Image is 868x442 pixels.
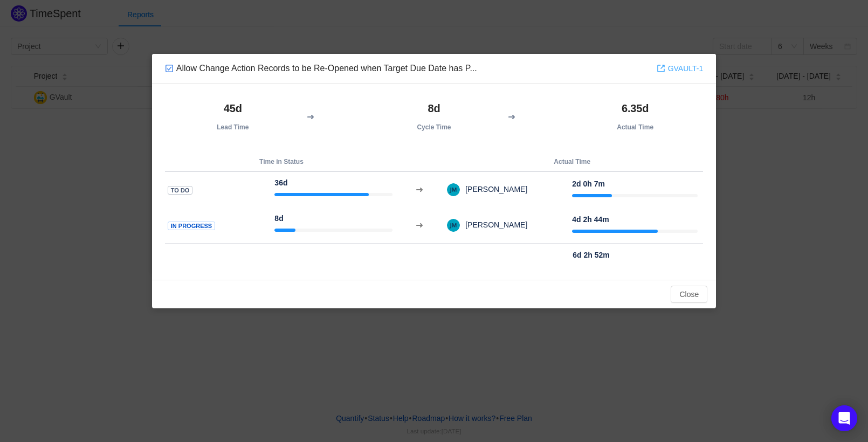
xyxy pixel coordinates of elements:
[366,96,502,136] th: Cycle Time
[274,178,287,187] strong: 36d
[657,63,704,74] a: GVAULT-1
[165,64,174,73] img: 10318
[165,63,477,74] div: Allow Change Action Records to be Re-Opened when Target Due Date has P...
[165,153,398,171] th: Time in Status
[428,102,440,114] strong: 8d
[165,96,301,136] th: Lead Time
[224,102,242,114] strong: 45d
[447,219,460,232] img: 6657ad027324e9b0a1a95c707f60b945
[572,179,605,188] strong: 2d 0h 7m
[168,222,215,231] span: In Progress
[567,96,703,136] th: Actual Time
[441,153,703,171] th: Actual Time
[831,405,857,431] div: Open Intercom Messenger
[573,251,609,259] strong: 6d 2h 52m
[460,185,527,194] span: [PERSON_NAME]
[274,214,283,223] strong: 8d
[572,215,609,224] strong: 4d 2h 44m
[460,220,527,229] span: [PERSON_NAME]
[622,102,649,114] strong: 6.35d
[671,286,707,303] button: Close
[447,183,460,196] img: 6657ad027324e9b0a1a95c707f60b945
[168,186,193,195] span: To Do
